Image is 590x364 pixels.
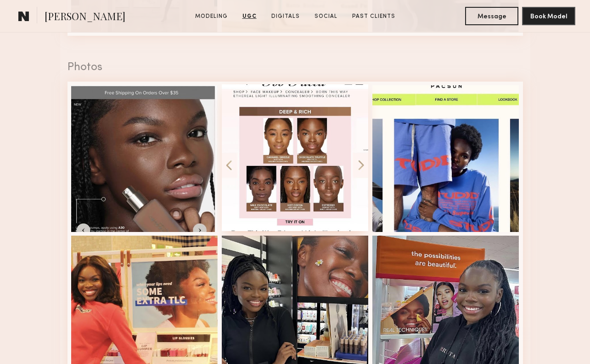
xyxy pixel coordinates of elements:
div: Photos [67,62,523,73]
a: Modeling [191,12,231,21]
a: Digitals [268,12,303,21]
button: Message [465,7,518,25]
a: Social [311,12,341,21]
button: Book Model [522,7,575,25]
a: Book Model [522,12,575,20]
a: Past Clients [348,12,399,21]
span: [PERSON_NAME] [45,9,125,25]
a: UGC [239,12,260,21]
